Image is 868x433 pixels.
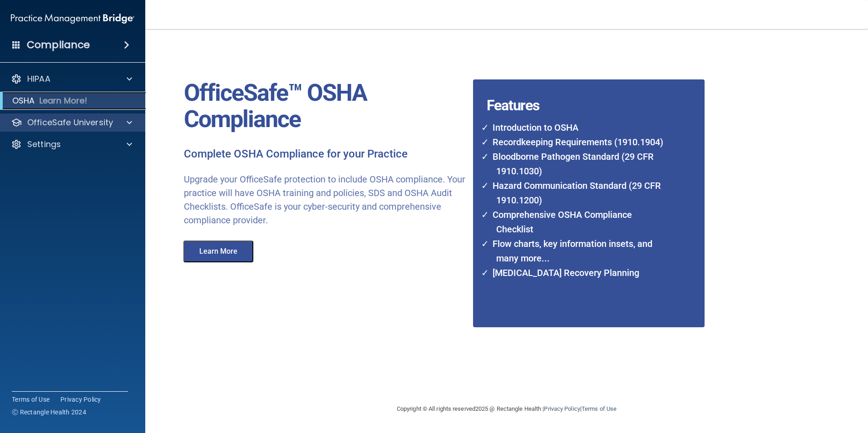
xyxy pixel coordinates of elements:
[12,408,86,417] span: Ⓒ Rectangle Health 2024
[60,395,101,404] a: Privacy Policy
[473,79,681,98] h4: Features
[11,10,134,28] img: PMB logo
[27,74,50,84] p: HIPAA
[582,405,616,412] a: Terms of Use
[177,248,262,255] a: Learn More
[11,74,132,84] a: HIPAA
[544,405,580,412] a: Privacy Policy
[27,39,90,51] h4: Compliance
[487,207,669,236] li: Comprehensive OSHA Compliance Checklist
[487,120,669,135] li: Introduction to OSHA
[12,95,35,106] p: OSHA
[27,139,61,150] p: Settings
[183,241,253,262] button: Learn More
[341,394,672,423] div: Copyright © All rights reserved 2025 @ Rectangle Health | |
[27,117,113,128] p: OfficeSafe University
[487,135,669,149] li: Recordkeeping Requirements (1910.1904)
[11,139,132,150] a: Settings
[487,149,669,178] li: Bloodborne Pathogen Standard (29 CFR 1910.1030)
[184,172,466,227] p: Upgrade your OfficeSafe protection to include OSHA compliance. Your practice will have OSHA train...
[487,178,669,207] li: Hazard Communication Standard (29 CFR 1910.1200)
[12,395,49,404] a: Terms of Use
[184,80,466,133] p: OfficeSafe™ OSHA Compliance
[39,95,88,106] p: Learn More!
[487,236,669,266] li: Flow charts, key information insets, and many more...
[11,117,132,128] a: OfficeSafe University
[487,266,669,280] li: [MEDICAL_DATA] Recovery Planning
[184,147,466,162] p: Complete OSHA Compliance for your Practice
